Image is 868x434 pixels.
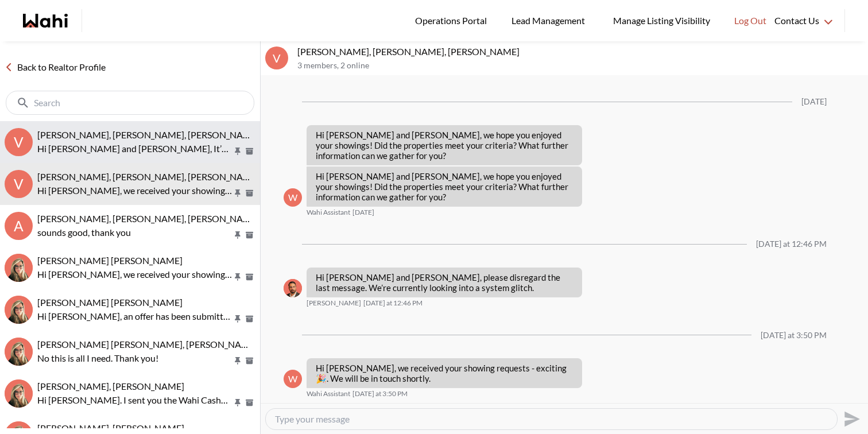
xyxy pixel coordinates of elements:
p: Hi [PERSON_NAME]. I sent you the Wahi Cashback Form to sign and if you could send me a VOID chequ... [37,393,232,407]
span: [PERSON_NAME], [PERSON_NAME] [37,381,184,392]
div: W [284,188,302,207]
p: [PERSON_NAME], [PERSON_NAME], [PERSON_NAME] [297,46,863,57]
div: W [284,370,302,388]
p: Hi [PERSON_NAME] and [PERSON_NAME], we hope you enjoyed your showings! Did the properties meet yo... [316,130,573,161]
p: Hi [PERSON_NAME] and [PERSON_NAME], we hope you enjoyed your showings! Did the properties meet yo... [316,171,573,202]
button: Send [838,406,863,432]
button: Pin [232,272,243,282]
p: Hi [PERSON_NAME], an offer has been submitted for [STREET_ADDRESS]. If you’re still interested in... [37,309,232,323]
button: Pin [232,398,243,408]
button: Pin [232,146,243,156]
img: A [5,254,33,282]
img: A [5,296,33,324]
span: Log Out [734,13,766,28]
div: [DATE] at 3:50 PM [761,331,827,340]
div: V [265,46,288,69]
button: Pin [232,314,243,324]
button: Archive [243,314,255,324]
button: Archive [243,356,255,366]
button: Archive [243,272,255,282]
span: [PERSON_NAME] [PERSON_NAME] [37,297,183,308]
button: Archive [243,188,255,198]
img: J [5,338,33,366]
div: Arek Klauza, Barbara [5,254,33,282]
button: Archive [243,146,255,156]
input: Search [34,97,228,108]
button: Pin [232,356,243,366]
span: [PERSON_NAME], [PERSON_NAME] [37,423,184,433]
div: V [5,170,33,198]
span: Operations Portal [415,13,491,28]
span: [PERSON_NAME] [PERSON_NAME] [37,255,183,266]
div: Behnam Fazili [284,279,302,297]
span: Manage Listing Visibility [610,13,714,28]
time: 2025-09-13T16:46:31.259Z [363,299,423,308]
button: Archive [243,230,255,240]
a: Wahi homepage [23,14,68,28]
button: Pin [232,188,243,198]
div: A [5,212,33,240]
p: Hi [PERSON_NAME], we received your showing requests - exciting . We will be in touch shortly. [316,363,573,383]
span: [PERSON_NAME] [PERSON_NAME], [PERSON_NAME] [37,339,258,350]
span: [PERSON_NAME], [PERSON_NAME], [PERSON_NAME] [37,213,259,224]
div: [DATE] at 12:46 PM [756,239,827,249]
img: D [5,379,33,408]
time: 2025-09-09T13:00:06.138Z [352,208,374,217]
div: V [5,128,33,156]
textarea: Type your message [275,413,828,425]
p: sounds good, thank you [37,226,232,239]
p: Hi [PERSON_NAME] and [PERSON_NAME], please disregard the last message. We’re currently looking in... [316,272,573,293]
button: Pin [232,230,243,240]
span: [PERSON_NAME], [PERSON_NAME], [PERSON_NAME], [PERSON_NAME] [37,129,335,140]
img: B [284,279,302,297]
div: Abdul Nafi Sarwari, Barbara [5,296,33,324]
time: 2025-09-17T19:50:03.709Z [352,389,408,398]
button: Archive [243,398,255,408]
span: Lead Management [511,13,589,28]
p: Hi [PERSON_NAME] and [PERSON_NAME], It’s Ewelina, I will assist you both with the showings [DATE]... [37,142,232,156]
div: David Rodriguez, Barbara [5,379,33,408]
span: Wahi Assistant [307,389,350,398]
p: No this is all I need. Thank you! [37,351,232,365]
p: Hi [PERSON_NAME], we received your showing requests - exciting 🎉 . We will be in touch shortly. [37,268,232,281]
div: Jeremy Tod, Barbara [5,338,33,366]
span: 🎉 [316,373,327,383]
p: 3 members , 2 online [297,61,863,71]
p: Hi [PERSON_NAME], we received your showing requests - exciting 🎉 . We will be in touch shortly. [37,184,232,197]
span: Wahi Assistant [307,208,350,217]
span: [PERSON_NAME] [307,299,361,308]
span: [PERSON_NAME], [PERSON_NAME], [PERSON_NAME] [37,171,259,182]
div: [DATE] [801,97,827,107]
